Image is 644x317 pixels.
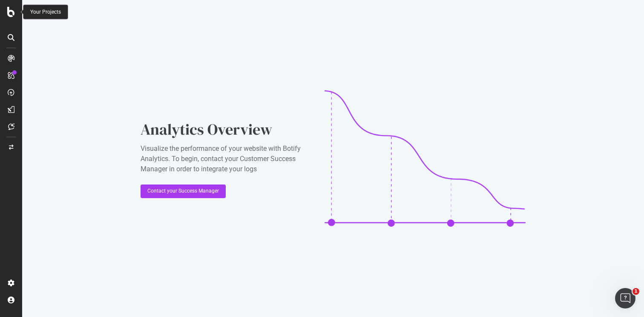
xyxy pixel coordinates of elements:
[615,288,635,308] iframe: Intercom live chat
[141,144,311,174] div: Visualize the performance of your website with Botify Analytics. To begin, contact your Customer ...
[632,288,639,295] span: 1
[141,119,311,140] div: Analytics Overview
[325,90,526,227] img: CaL_T18e.png
[147,187,219,195] div: Contact your Success Manager
[30,9,61,16] div: Your Projects
[141,184,226,198] button: Contact your Success Manager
